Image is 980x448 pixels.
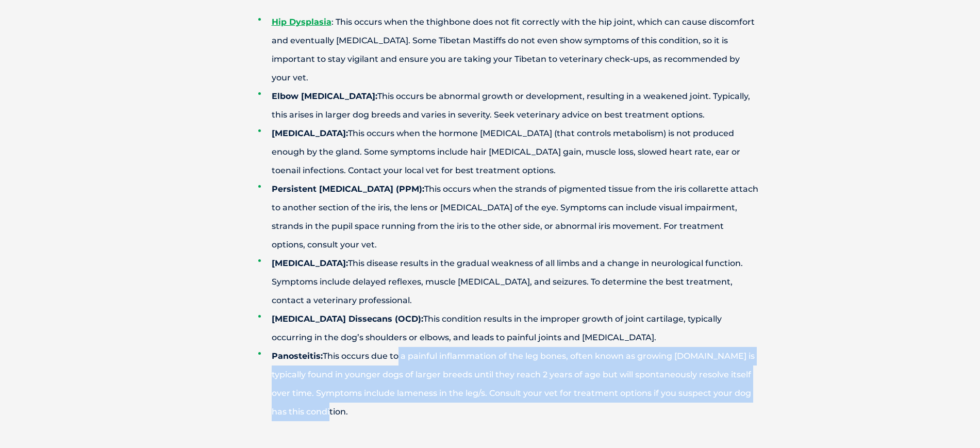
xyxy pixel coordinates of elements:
strong: Panosteitis: [272,351,323,361]
li: This occurs be abnormal growth or development, resulting in a weakened joint. Typically, this ari... [258,87,758,124]
li: This occurs when the hormone [MEDICAL_DATA] (that controls metabolism) is not produced enough by ... [258,124,758,180]
li: : This occurs when the thighbone does not fit correctly with the hip joint, which can cause disco... [258,13,758,87]
li: This disease results in the gradual weakness of all limbs and a change in neurological function. ... [258,254,758,310]
li: This occurs due to a painful inflammation of the leg bones, often known as growing [DOMAIN_NAME] ... [258,347,758,421]
a: Hip Dysplasia [272,17,331,27]
li: This occurs when the strands of pigmented tissue from the iris collarette attach to another secti... [258,180,758,254]
strong: [MEDICAL_DATA]: [272,128,348,138]
strong: Persistent [MEDICAL_DATA] (PPM): [272,184,424,194]
li: This condition results in the improper growth of joint cartilage, typically occurring in the dog’... [258,310,758,347]
strong: [MEDICAL_DATA]: [272,258,348,268]
strong: [MEDICAL_DATA] Dissecans (OCD): [272,314,423,324]
strong: Elbow [MEDICAL_DATA]: [272,91,377,101]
